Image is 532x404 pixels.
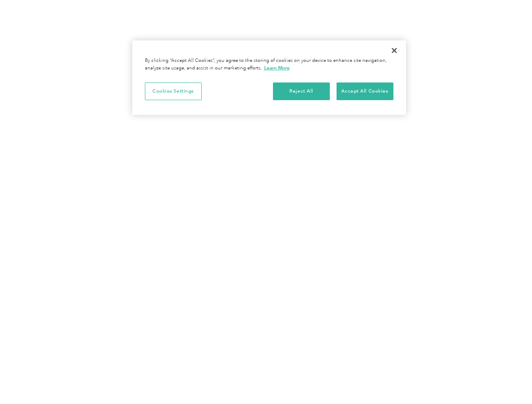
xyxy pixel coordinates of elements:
div: Privacy [132,40,406,115]
a: More information about your privacy, opens in a new tab [264,65,290,71]
div: By clicking “Accept All Cookies”, you agree to the storing of cookies on your device to enhance s... [145,57,393,72]
button: Accept All Cookies [337,82,393,100]
button: Cookies Settings [145,82,202,100]
button: Close [385,41,404,60]
div: Cookie banner [132,40,406,115]
button: Reject All [273,82,330,100]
